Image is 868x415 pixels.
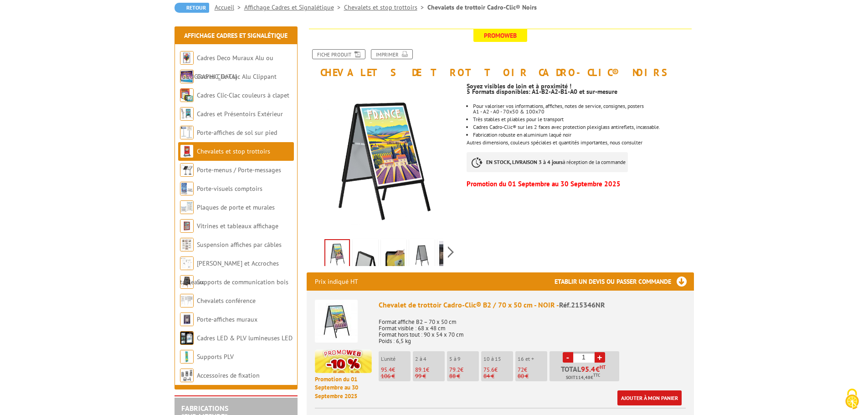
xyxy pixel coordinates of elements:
img: Cookies (fenêtre modale) [841,388,863,410]
img: chevalet_trottoir_cadroclic_215346nr_1.jpg [411,241,433,269]
a: Supports PLV [197,353,234,361]
a: Porte-visuels comptoirs [197,184,262,193]
p: 16 et + [518,356,547,362]
a: Chevalets conférence [197,297,256,305]
li: Très stables et pliables pour le transport [473,117,693,122]
span: Soit € [566,374,600,381]
a: Imprimer [371,49,413,59]
a: Cadres Clic-Clac couleurs à clapet [197,91,289,99]
a: Cadres et Présentoirs Extérieur [197,110,283,118]
div: Autres dimensions, couleurs spéciales et quantités importantes, nous consulter [467,78,700,191]
a: Plaques de porte et murales [197,203,275,211]
strong: EN STOCK, LIVRAISON 3 à 4 jours [486,159,563,165]
span: 95.4 [581,365,596,373]
span: Réf.215346NR [559,300,605,309]
img: chevalet_trottoir_cadroclic_215346nr.jpg [307,82,460,236]
p: € [415,367,445,373]
button: Cookies (fenêtre modale) [836,384,868,415]
p: Promotion du 01 Septembre au 30 Septembre 2025 [467,181,693,187]
img: Porte-affiches muraux [180,313,194,326]
img: Cadres et Présentoirs Extérieur [180,107,194,121]
img: Cadres Clic-Clac couleurs à clapet [180,88,194,102]
p: € [518,367,547,373]
p: € [483,367,513,373]
p: Soyez visibles de loin et à proximité ! [467,83,693,89]
img: Accessoires de fixation [180,369,194,382]
img: Chevalet de trottoir Cadro-Clic® B2 / 70 x 50 cm - NOIR [315,300,358,343]
li: Fabrication robuste en aluminium laqué noir [473,132,693,138]
a: Chevalets et stop trottoirs [197,147,270,155]
img: Suspension affiches par câbles [180,238,194,251]
h3: Etablir un devis ou passer commande [555,272,694,291]
li: Chevalets de trottoir Cadro-Clic® Noirs [427,3,537,12]
p: 10 à 15 [483,356,513,362]
a: - [563,352,573,363]
p: à réception de la commande [467,152,628,172]
a: Porte-menus / Porte-messages [197,166,281,174]
p: 5 à 9 [449,356,479,362]
a: Cadres Deco Muraux Alu ou [GEOGRAPHIC_DATA] [180,54,273,81]
span: 95.4 [381,366,392,374]
img: Plaques de porte et murales [180,200,194,214]
p: 2 à 4 [415,356,445,362]
img: Chevalets conférence [180,294,194,307]
span: 114,48 [575,374,591,381]
p: 88 € [449,373,479,379]
img: Vitrines et tableaux affichage [180,219,194,233]
span: € [596,365,600,373]
p: Cadres Cadro-Clic® sur les 2 faces avec protection plexiglass antireflets, incassable. [473,124,693,130]
a: Accessoires de fixation [197,371,260,379]
p: 5 Formats disponibles: A1-B2-A2-B1-A0 et sur-mesure [467,89,693,94]
a: Suspension affiches par câbles [197,241,282,249]
p: 106 € [381,373,411,379]
p: 84 € [483,373,513,379]
a: Vitrines et tableaux affichage [197,222,278,230]
p: 80 € [518,373,547,379]
p: L'unité [381,356,411,362]
p: Format affiche B2 – 70 x 50 cm Format visible : 68 x 48 cm Format hors tout : 90 x 54 x 70 cm Poi... [379,313,686,344]
p: € [381,367,411,373]
span: 79.2 [449,366,460,374]
span: Next [447,245,455,260]
sup: HT [600,364,606,370]
a: [PERSON_NAME] et Accroches tableaux [180,259,279,286]
a: Porte-affiches de sol sur pied [197,128,277,137]
span: 75.6 [483,366,494,374]
div: Chevalet de trottoir Cadro-Clic® B2 / 70 x 50 cm - NOIR - [379,300,686,310]
img: 215346nr_details.jpg [354,241,376,269]
a: + [595,352,605,363]
p: Pour valoriser vos informations, affiches, notes de service, consignes, posters [473,103,693,109]
sup: TTC [593,373,600,378]
a: Supports de communication bois [197,278,288,286]
img: Supports PLV [180,350,194,364]
img: Porte-visuels comptoirs [180,182,194,195]
span: Promoweb [473,29,527,42]
span: 89.1 [415,366,426,374]
a: Fiche produit [312,49,365,59]
img: 215346nr_zoom_produit.jpg [383,241,405,269]
img: Cimaises et Accroches tableaux [180,256,194,270]
img: Porte-affiches de sol sur pied [180,126,194,139]
a: Retour [175,3,209,13]
span: 72 [518,366,524,374]
img: promotion [315,349,372,373]
img: Chevalets et stop trottoirs [180,144,194,158]
img: Porte-menus / Porte-messages [180,163,194,177]
a: Affichage Cadres et Signalétique [244,3,344,11]
a: Porte-affiches muraux [197,315,257,323]
img: chevalet_trottoir_cadroclic_215346nr_2.jpg [439,241,461,269]
p: Total [552,365,619,381]
p: A1 - A2 - A0 - 70x50 & 100x70 [473,109,693,114]
img: Cadres Deco Muraux Alu ou Bois [180,51,194,65]
a: Cadres LED & PLV lumineuses LED [197,334,293,342]
a: Chevalets et stop trottoirs [344,3,427,11]
p: € [449,367,479,373]
img: Cadres LED & PLV lumineuses LED [180,331,194,345]
a: Ajouter à mon panier [617,390,682,405]
p: 99 € [415,373,445,379]
a: Accueil [215,3,244,11]
a: Cadres Clic-Clac Alu Clippant [197,72,277,81]
p: Promotion du 01 Septembre au 30 Septembre 2025 [315,375,372,401]
img: chevalet_trottoir_cadroclic_215346nr.jpg [325,240,349,268]
a: Affichage Cadres et Signalétique [184,31,288,40]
